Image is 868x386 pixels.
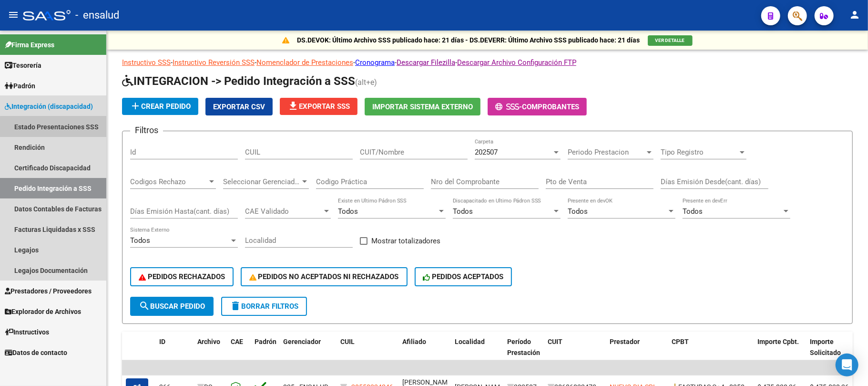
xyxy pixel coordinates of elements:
span: Padrón [255,338,276,345]
datatable-header-cell: Localidad [451,332,503,374]
mat-icon: menu [8,9,19,21]
datatable-header-cell: Padrón [251,332,279,374]
a: Nomenclador de Prestaciones [256,58,353,67]
datatable-header-cell: CUIL [337,332,398,374]
span: CAE [231,338,243,345]
span: Buscar Pedido [139,302,205,311]
span: Tipo Registro [661,148,738,156]
span: Afiliado [402,338,426,345]
a: Cronograma [355,58,395,67]
datatable-header-cell: CPBT [668,332,754,374]
span: PEDIDOS ACEPTADOS [423,272,504,281]
span: CAE Validado [245,207,322,216]
span: 202507 [475,148,498,156]
span: Borrar Filtros [230,302,298,311]
span: Gerenciador [283,338,321,345]
span: Padrón [5,81,35,91]
span: VER DETALLE [655,38,685,43]
a: Descargar Filezilla [397,58,455,67]
mat-icon: add [130,100,141,112]
span: CUIT [548,338,562,345]
a: Instructivo Reversión SSS [173,58,255,67]
button: Crear Pedido [122,98,198,115]
span: Archivo [197,338,220,345]
span: (alt+e) [355,78,377,87]
span: Integración (discapacidad) [5,101,93,112]
datatable-header-cell: Afiliado [398,332,451,374]
span: Todos [453,207,473,216]
span: PEDIDOS RECHAZADOS [139,272,225,281]
span: INTEGRACION -> Pedido Integración a SSS [122,74,355,88]
button: PEDIDOS ACEPTADOS [415,267,512,286]
span: CPBT [672,338,689,345]
button: PEDIDOS NO ACEPTADOS NI RECHAZADOS [241,267,408,286]
h3: Filtros [130,124,163,137]
datatable-header-cell: Importe Solicitado [806,332,858,374]
button: Buscar Pedido [130,297,214,316]
datatable-header-cell: CAE [227,332,251,374]
div: Open Intercom Messenger [836,354,858,376]
span: Localidad [455,338,485,345]
button: Importar Sistema Externo [365,98,480,115]
button: Exportar CSV [205,98,273,115]
datatable-header-cell: Archivo [194,332,227,374]
datatable-header-cell: ID [155,332,194,374]
span: - ensalud [75,5,119,26]
span: Mostrar totalizadores [371,235,440,247]
datatable-header-cell: Período Prestación [503,332,544,374]
mat-icon: delete [230,300,241,312]
datatable-header-cell: Gerenciador [279,332,337,374]
button: -Comprobantes [488,98,587,115]
span: Seleccionar Gerenciador [223,177,300,186]
span: Todos [568,207,588,216]
datatable-header-cell: CUIT [544,332,606,374]
span: Periodo Prestacion [568,148,645,156]
button: Borrar Filtros [221,297,307,316]
span: Codigos Rechazo [130,177,207,186]
span: Importe Cpbt. [757,338,799,345]
span: Todos [338,207,358,216]
datatable-header-cell: Importe Cpbt. [754,332,806,374]
span: Importe Solicitado [810,338,841,356]
span: Tesorería [5,60,41,71]
span: Exportar SSS [287,102,350,111]
a: Descargar Archivo Configuración FTP [457,58,576,67]
span: Datos de contacto [5,347,67,358]
span: Explorador de Archivos [5,306,81,317]
p: - - - - - [122,57,853,68]
p: DS.DEVOK: Último Archivo SSS publicado hace: 21 días - DS.DEVERR: Último Archivo SSS publicado ha... [297,35,640,45]
span: Firma Express [5,40,54,50]
span: Crear Pedido [130,102,191,111]
a: Instructivo SSS [122,58,171,67]
mat-icon: person [849,9,860,21]
span: Prestador [610,338,640,345]
span: Importar Sistema Externo [372,103,473,111]
span: - [495,103,522,111]
span: Todos [683,207,703,216]
span: Todos [130,236,150,245]
span: Comprobantes [522,103,579,111]
button: VER DETALLE [648,35,693,46]
span: Prestadores / Proveedores [5,286,92,296]
mat-icon: search [139,300,150,312]
span: PEDIDOS NO ACEPTADOS NI RECHAZADOS [249,272,399,281]
span: CUIL [340,338,355,345]
button: Exportar SSS [280,98,357,115]
button: PEDIDOS RECHAZADOS [130,267,234,286]
mat-icon: file_download [287,100,299,112]
datatable-header-cell: Prestador [606,332,668,374]
span: Instructivos [5,327,49,337]
span: Período Prestación [507,338,540,356]
span: Exportar CSV [213,103,265,111]
span: ID [159,338,165,345]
